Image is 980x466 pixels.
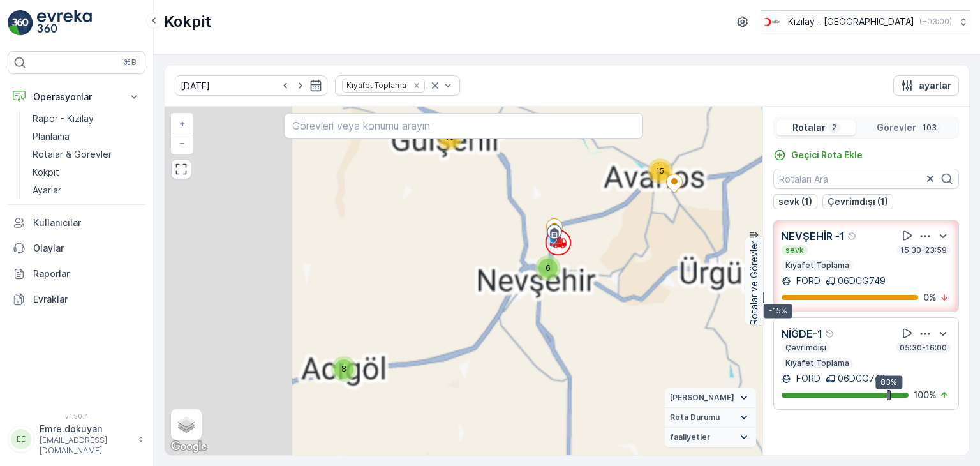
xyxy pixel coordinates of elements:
p: Raporlar [33,267,140,280]
img: logo_light-DOdMpM7g.png [37,10,92,36]
a: Evraklar [8,287,145,312]
span: 16 [445,132,454,142]
button: EEEmre.dokuyan[EMAIL_ADDRESS][DOMAIN_NAME] [8,423,145,456]
a: Rapor - Kızılay [27,110,145,128]
summary: Rota Durumu [665,408,756,428]
p: Evraklar [33,293,140,306]
span: v 1.50.4 [8,412,145,420]
p: Olaylar [33,242,140,255]
a: Yakınlaştır [172,114,191,133]
p: Çevrimdışı [784,343,828,353]
button: Kızılay - [GEOGRAPHIC_DATA](+03:00) [761,10,970,33]
span: Rota Durumu [670,412,720,423]
span: 15 [656,166,664,176]
p: Çevrimdışı (1) [828,195,888,208]
p: Ayarlar [33,184,61,197]
p: Kokpit [164,11,211,32]
p: 06DCG749 [838,372,886,385]
a: Rotalar & Görevler [27,146,145,163]
p: Rapor - Kızılay [33,112,94,125]
p: ( +03:00 ) [919,17,952,27]
p: Görevler [877,121,916,134]
a: Uzaklaştır [172,133,191,153]
span: [PERSON_NAME] [670,393,734,403]
p: Rotalar ve Görevler [748,241,761,325]
input: Rotaları Ara [773,169,959,189]
p: Kokpit [33,166,59,179]
a: Olaylar [8,236,145,261]
summary: [PERSON_NAME] [665,388,756,408]
p: 15:30-23:59 [899,245,948,255]
a: Raporlar [8,261,145,287]
p: Geçici Rota Ekle [791,149,863,162]
img: k%C4%B1z%C4%B1lay_D5CCths_t1JZB0k.png [761,15,783,29]
p: [EMAIL_ADDRESS][DOMAIN_NAME] [40,435,131,456]
p: Operasyonlar [33,91,120,103]
div: 6 [535,255,561,281]
a: Kokpit [27,163,145,181]
p: 2 [831,123,838,133]
p: Kızılay - [GEOGRAPHIC_DATA] [788,15,914,28]
div: 15 [648,158,673,184]
p: Kıyafet Toplama [784,358,850,368]
input: Görevleri veya konumu arayın [284,113,642,139]
p: 06DCG749 [838,274,886,287]
p: Emre.dokuyan [40,423,131,435]
p: Rotalar [792,121,826,134]
p: sevk (1) [778,195,812,208]
input: dd/mm/yyyy [175,75,327,96]
a: Bu bölgeyi Google Haritalar'da açın (yeni pencerede açılır) [168,439,210,455]
p: 0 % [923,291,937,304]
div: 16 [437,124,463,150]
p: Rotalar & Görevler [33,148,112,161]
p: 103 [921,123,938,133]
p: ayarlar [919,79,951,92]
a: Ayarlar [27,181,145,199]
span: 6 [546,263,551,273]
button: Operasyonlar [8,84,145,110]
a: Kullanıcılar [8,210,145,236]
button: sevk (1) [773,194,817,209]
p: 05:30-16:00 [898,343,948,353]
p: NİĞDE-1 [782,326,822,342]
span: − [179,137,186,148]
p: Kullanıcılar [33,216,140,229]
p: 100 % [914,389,937,402]
span: + [179,118,185,129]
p: sevk [784,245,805,255]
p: ⌘B [124,57,137,68]
p: FORD [794,372,820,385]
div: Yardım Araç İkonu [825,329,835,339]
div: Yardım Araç İkonu [847,231,857,241]
div: EE [11,429,31,449]
img: Google [168,439,210,455]
span: 8 [341,364,346,373]
div: -15% [764,304,792,318]
a: Geçici Rota Ekle [773,149,863,162]
p: NEVŞEHİR -1 [782,229,845,244]
div: 83% [875,375,902,389]
div: Kıyafet Toplama [343,79,408,91]
a: Planlama [27,128,145,146]
p: FORD [794,274,820,287]
summary: faaliyetler [665,428,756,447]
img: logo [8,10,33,36]
a: Layers [172,410,200,439]
div: 8 [331,356,357,382]
p: Planlama [33,130,70,143]
button: ayarlar [893,75,959,96]
button: Çevrimdışı (1) [822,194,893,209]
span: faaliyetler [670,432,710,442]
p: Kıyafet Toplama [784,260,850,271]
div: Remove Kıyafet Toplama [410,80,424,91]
